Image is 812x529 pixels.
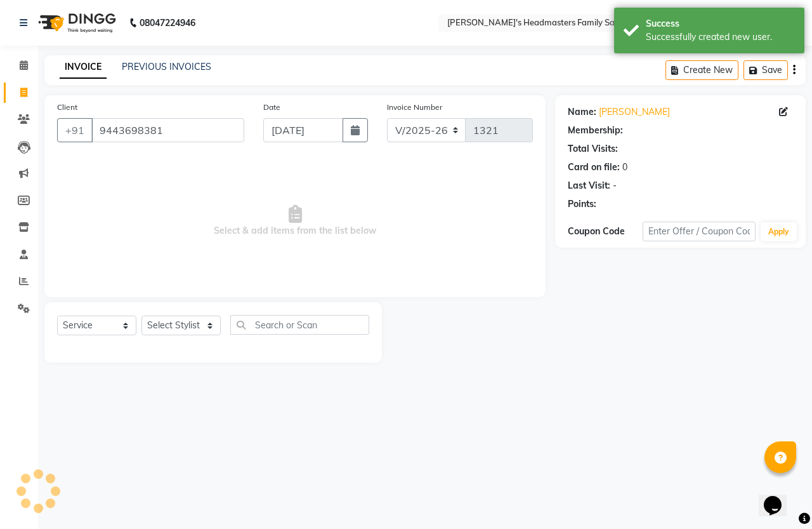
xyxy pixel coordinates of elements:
span: Select & add items from the list below [57,157,533,285]
div: Card on file: [568,161,620,174]
button: Create New [665,60,738,80]
div: Membership: [568,124,623,137]
a: [PERSON_NAME] [599,105,670,119]
input: Search or Scan [230,315,369,335]
b: 08047224946 [140,5,195,41]
div: Last Visit: [568,179,610,192]
div: Name: [568,105,596,119]
div: 0 [622,161,627,174]
iframe: chat widget [759,478,799,516]
img: logo [32,5,119,41]
div: Coupon Code [568,225,643,238]
div: Successfully created new user. [646,30,795,44]
div: Success [646,17,795,30]
label: Date [263,102,280,113]
a: PREVIOUS INVOICES [122,61,211,72]
div: Total Visits: [568,142,618,156]
div: - [613,179,617,192]
label: Invoice Number [387,102,442,113]
label: Client [57,102,77,113]
button: +91 [57,118,93,142]
input: Search by Name/Mobile/Email/Code [91,118,244,142]
a: INVOICE [60,56,107,79]
button: Save [743,60,788,80]
input: Enter Offer / Coupon Code [643,222,756,241]
div: Points: [568,198,596,211]
button: Apply [761,222,797,241]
